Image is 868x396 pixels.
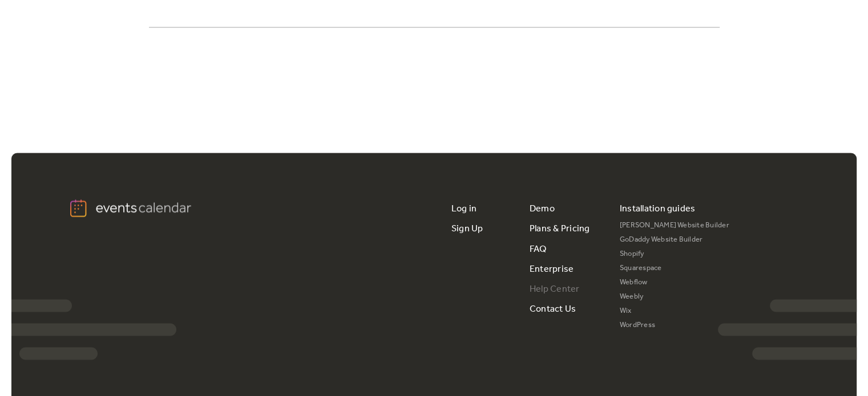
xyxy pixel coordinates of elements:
[620,247,729,261] a: Shopify
[451,218,483,238] a: Sign Up
[620,289,729,304] a: Weebly
[620,261,729,275] a: Squarespace
[620,275,729,289] a: Webflow
[620,218,729,232] a: [PERSON_NAME] Website Builder
[451,198,477,218] a: Log in
[530,259,574,279] a: Enterprise
[530,218,590,238] a: Plans & Pricing
[620,198,696,218] div: Installation guides
[620,304,729,318] a: Wix
[620,232,729,247] a: GoDaddy Website Builder
[530,198,555,218] a: Demo
[530,299,576,319] a: Contact Us
[530,239,547,259] a: FAQ
[530,279,580,299] a: Help Center
[620,318,729,332] a: WordPress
